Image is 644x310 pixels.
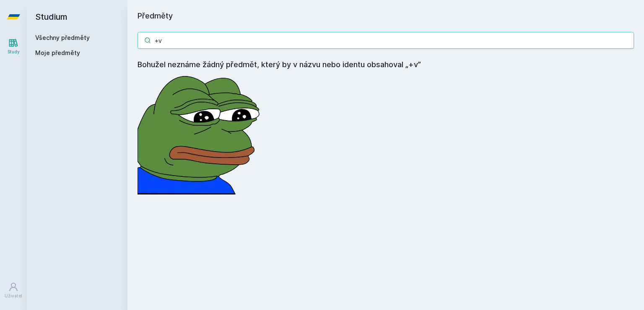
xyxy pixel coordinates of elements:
[35,49,80,57] span: Moje předměty
[138,10,634,22] h1: Předměty
[138,32,634,49] input: Název nebo ident předmětu…
[138,71,263,194] img: error_picture.png
[5,293,22,299] div: Uživatel
[2,34,25,59] a: Study
[2,278,25,303] a: Uživatel
[35,34,90,41] a: Všechny předměty
[138,59,634,71] h4: Bohužel neznáme žádný předmět, který by v názvu nebo identu obsahoval „+v”
[8,49,20,55] div: Study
